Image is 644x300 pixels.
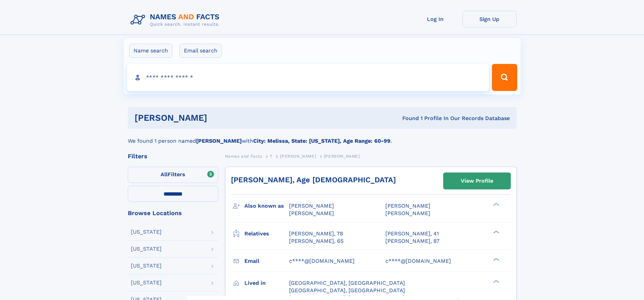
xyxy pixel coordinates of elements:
[280,154,316,159] span: [PERSON_NAME]
[408,11,462,27] a: Log In
[131,263,162,269] div: [US_STATE]
[289,287,405,294] span: [GEOGRAPHIC_DATA], [GEOGRAPHIC_DATA]
[196,138,242,144] b: [PERSON_NAME]
[492,257,500,261] div: ❯
[161,171,168,178] span: All
[135,114,305,122] h1: [PERSON_NAME]
[128,153,218,159] div: Filters
[492,279,500,283] div: ❯
[127,64,489,91] input: search input
[385,237,439,245] a: [PERSON_NAME], 87
[492,202,500,207] div: ❯
[280,152,316,160] a: [PERSON_NAME]
[461,173,493,189] div: View Profile
[289,237,343,245] a: [PERSON_NAME], 65
[289,230,343,237] a: [PERSON_NAME], 78
[244,200,289,212] h3: Also known as
[131,229,162,235] div: [US_STATE]
[385,230,439,237] a: [PERSON_NAME], 41
[244,277,289,289] h3: Lived in
[289,210,334,216] span: [PERSON_NAME]
[289,280,405,286] span: [GEOGRAPHIC_DATA], [GEOGRAPHIC_DATA]
[492,230,500,234] div: ❯
[131,246,162,252] div: [US_STATE]
[444,173,510,189] a: View Profile
[462,11,517,27] a: Sign Up
[128,11,225,29] img: Logo Names and Facts
[244,228,289,239] h3: Relatives
[324,154,360,159] span: [PERSON_NAME]
[225,152,262,160] a: Names and Facts
[128,167,218,183] label: Filters
[131,280,162,285] div: [US_STATE]
[128,129,517,145] div: We found 1 person named with .
[305,115,510,122] div: Found 1 Profile In Our Records Database
[385,210,430,216] span: [PERSON_NAME]
[129,44,172,58] label: Name search
[385,203,430,209] span: [PERSON_NAME]
[253,138,390,144] b: City: Melissa, State: [US_STATE], Age Range: 60-99
[231,176,396,184] a: [PERSON_NAME], Age [DEMOGRAPHIC_DATA]
[270,154,272,159] span: T
[128,210,218,216] div: Browse Locations
[244,255,289,267] h3: Email
[289,203,334,209] span: [PERSON_NAME]
[270,152,272,160] a: T
[492,64,517,91] button: Search Button
[180,44,222,58] label: Email search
